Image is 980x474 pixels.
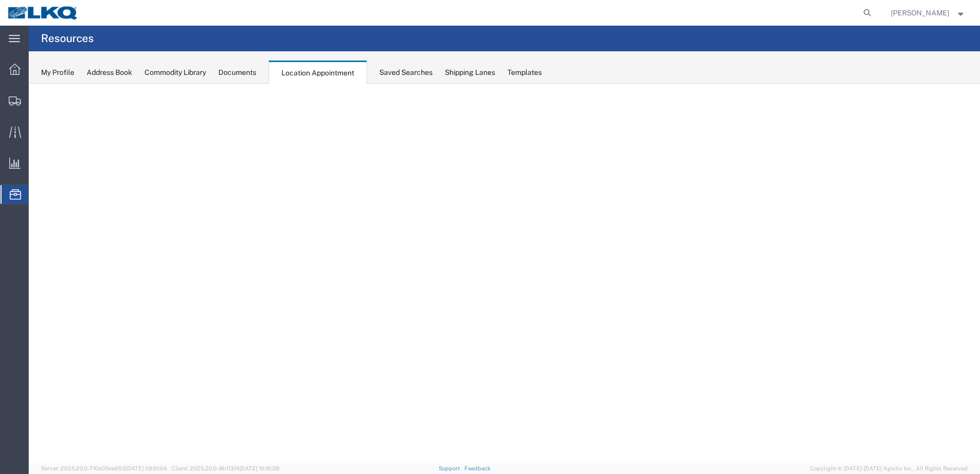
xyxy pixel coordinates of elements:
div: Commodity Library [145,67,206,78]
iframe: FS Legacy Container [29,84,980,463]
h4: Resources [41,26,94,51]
span: Ryan Gledhill [891,7,949,18]
div: Saved Searches [379,67,433,78]
span: Server: 2025.20.0-710e05ee653 [41,465,167,471]
span: [DATE] 09:51:04 [126,465,167,471]
span: [DATE] 10:16:38 [239,465,279,471]
a: Support [439,465,464,471]
div: Address Book [87,67,132,78]
div: Shipping Lanes [445,67,495,78]
span: Copyright © [DATE]-[DATE] Agistix Inc., All Rights Reserved [810,464,968,473]
button: [PERSON_NAME] [890,7,966,19]
div: Location Appointment [269,61,367,84]
a: Feedback [464,465,491,471]
span: Client: 2025.20.0-8b113f4 [172,465,279,471]
img: logo [7,5,79,21]
div: My Profile [41,67,74,78]
div: Templates [507,67,542,78]
div: Documents [218,67,256,78]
